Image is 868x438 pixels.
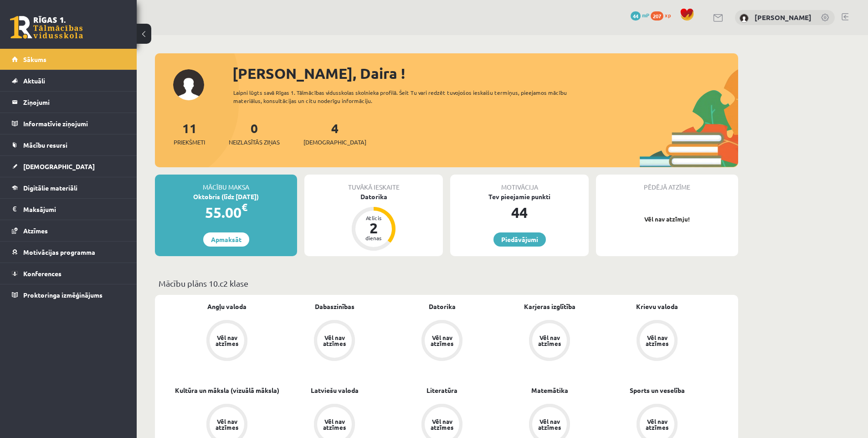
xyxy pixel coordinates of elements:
[651,11,663,21] span: 207
[596,175,738,192] div: Pēdējā atzīme
[388,320,496,363] a: Vēl nav atzīmes
[12,242,125,263] a: Motivācijas programma
[23,269,62,278] span: Konferences
[740,14,749,23] img: Daira Medne
[23,92,125,113] legend: Ziņojumi
[173,320,281,363] a: Vēl nav atzīmes
[159,277,734,289] p: Mācību plāns 10.c2 klase
[12,284,125,305] a: Proktoringa izmēģinājums
[174,138,205,147] span: Priekšmeti
[23,162,95,170] span: [DEMOGRAPHIC_DATA]
[531,386,568,395] a: Matemātika
[229,138,280,147] span: Neizlasītās ziņas
[665,11,671,19] span: xp
[23,184,77,192] span: Digitālie materiāli
[281,320,388,363] a: Vēl nav atzīmes
[174,120,205,147] a: 11Priekšmeti
[12,263,125,284] a: Konferences
[23,141,67,149] span: Mācību resursi
[229,120,280,147] a: 0Neizlasītās ziņas
[203,232,249,247] a: Apmaksāt
[12,156,125,177] a: [DEMOGRAPHIC_DATA]
[493,232,546,247] a: Piedāvājumi
[429,418,455,430] div: Vēl nav atzīmes
[450,192,589,201] div: Tev pieejamie punkti
[241,201,247,214] span: €
[631,11,649,19] a: 44 mP
[23,291,103,299] span: Proktoringa izmēģinājums
[12,177,125,198] a: Digitālie materiāli
[23,113,125,134] legend: Informatīvie ziņojumi
[23,227,48,235] span: Atzīmes
[303,120,366,147] a: 4[DEMOGRAPHIC_DATA]
[23,77,45,85] span: Aktuāli
[304,175,443,192] div: Tuvākā ieskaite
[12,70,125,91] a: Aktuāli
[12,92,125,113] a: Ziņojumi
[642,11,649,19] span: mP
[12,220,125,241] a: Atzīmes
[232,62,738,84] div: [PERSON_NAME], Daira !
[636,302,678,311] a: Krievu valoda
[175,386,279,395] a: Kultūra un māksla (vizuālā māksla)
[631,11,641,21] span: 44
[601,215,734,224] p: Vēl nav atzīmju!
[360,235,387,241] div: dienas
[524,302,575,311] a: Karjeras izglītība
[23,55,46,63] span: Sākums
[12,134,125,155] a: Mācību resursi
[155,175,297,192] div: Mācību maksa
[304,192,443,252] a: Datorika Atlicis 2 dienas
[426,386,457,395] a: Literatūra
[755,13,812,22] a: [PERSON_NAME]
[315,302,354,311] a: Dabaszinības
[630,386,685,395] a: Sports un veselība
[651,11,675,19] a: 207 xp
[322,335,347,346] div: Vēl nav atzīmes
[537,335,562,346] div: Vēl nav atzīmes
[311,386,359,395] a: Latviešu valoda
[644,335,670,346] div: Vēl nav atzīmes
[155,201,297,223] div: 55.00
[10,16,83,39] a: Rīgas 1. Tālmācības vidusskola
[207,302,247,311] a: Angļu valoda
[23,248,95,256] span: Motivācijas programma
[233,88,583,105] div: Laipni lūgts savā Rīgas 1. Tālmācības vidusskolas skolnieka profilā. Šeit Tu vari redzēt tuvojošo...
[12,113,125,134] a: Informatīvie ziņojumi
[450,175,589,192] div: Motivācija
[214,335,240,346] div: Vēl nav atzīmes
[537,418,562,430] div: Vēl nav atzīmes
[214,418,240,430] div: Vēl nav atzīmes
[360,221,387,235] div: 2
[12,199,125,220] a: Maksājumi
[23,199,125,220] legend: Maksājumi
[303,138,366,147] span: [DEMOGRAPHIC_DATA]
[12,49,125,70] a: Sākums
[322,418,347,430] div: Vēl nav atzīmes
[360,215,387,221] div: Atlicis
[304,192,443,201] div: Datorika
[603,320,711,363] a: Vēl nav atzīmes
[450,201,589,223] div: 44
[644,418,670,430] div: Vēl nav atzīmes
[429,302,456,311] a: Datorika
[155,192,297,201] div: Oktobris (līdz [DATE])
[429,335,455,346] div: Vēl nav atzīmes
[496,320,603,363] a: Vēl nav atzīmes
